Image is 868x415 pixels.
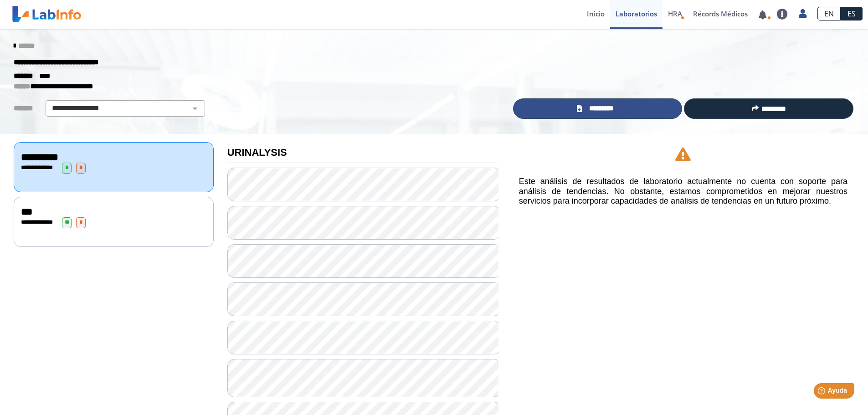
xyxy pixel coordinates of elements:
[817,7,841,20] a: EN
[841,7,863,20] a: ES
[227,147,287,158] b: URINALYSIS
[519,177,847,206] h5: Este análisis de resultados de laboratorio actualmente no cuenta con soporte para análisis de ten...
[787,379,858,405] iframe: Help widget launcher
[668,9,682,18] span: HRA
